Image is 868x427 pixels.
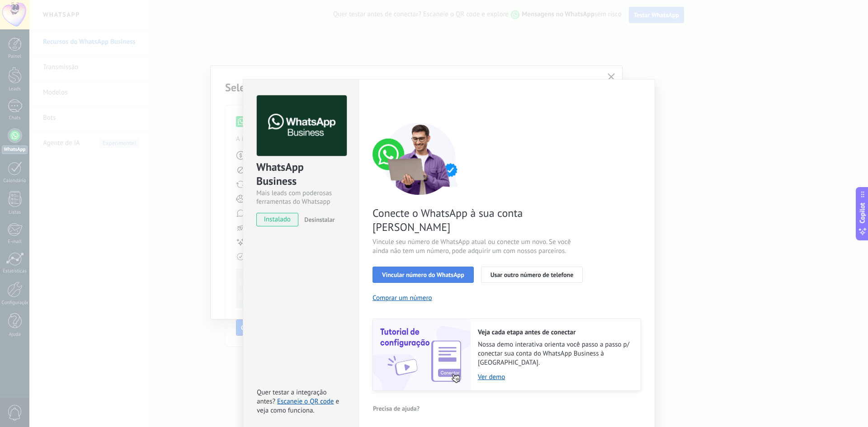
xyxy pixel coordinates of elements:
a: Escaneie o QR code [277,397,334,406]
span: Vincular número do WhatsApp [382,272,464,278]
span: Nossa demo interativa orienta você passo a passo p/ conectar sua conta do WhatsApp Business à [GE... [478,340,632,367]
span: Vincule seu número de WhatsApp atual ou conecte um novo. Se você ainda não tem um número, pode ad... [373,238,588,256]
button: Vincular número do WhatsApp [373,267,474,283]
button: Usar outro número de telefone [481,267,583,283]
span: e veja como funciona. [257,397,339,415]
span: instalado [257,213,298,226]
h2: Veja cada etapa antes de conectar [478,328,632,337]
span: Conecte o WhatsApp à sua conta [PERSON_NAME] [373,206,588,234]
span: Desinstalar [304,216,335,224]
span: Quer testar a integração antes? [257,388,326,406]
button: Precisa de ajuda? [373,402,420,415]
button: Comprar um número [373,294,432,302]
div: WhatsApp Business [256,160,345,189]
span: Precisa de ajuda? [373,405,420,412]
button: Desinstalar [301,213,335,226]
img: connect number [373,122,467,195]
span: Usar outro número de telefone [491,272,574,278]
img: logo_main.png [257,95,347,156]
a: Ver demo [478,373,632,381]
div: Mais leads com poderosas ferramentas do Whatsapp [256,189,345,206]
span: Copilot [858,202,867,223]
